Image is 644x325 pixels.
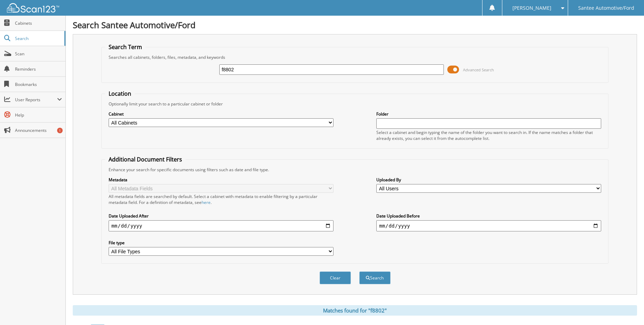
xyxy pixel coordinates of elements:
[15,51,62,57] span: Scan
[109,220,333,231] input: start
[73,305,637,316] div: Matches found for "f8802"
[376,129,601,141] div: Select a cabinet and begin typing the name of the folder you want to search in. If the name match...
[15,66,62,72] span: Reminders
[15,127,62,133] span: Announcements
[15,20,62,26] span: Cabinets
[109,213,333,219] label: Date Uploaded After
[105,101,605,107] div: Optionally limit your search to a particular cabinet or folder
[73,19,637,31] h1: Search Santee Automotive/Ford
[105,54,605,60] div: Searches all cabinets, folders, files, metadata, and keywords
[202,199,211,205] a: here
[109,177,333,183] label: Metadata
[105,167,605,173] div: Enhance your search for specific documents using filters such as date and file type.
[105,156,186,163] legend: Additional Document Filters
[15,97,57,103] span: User Reports
[15,35,61,41] span: Search
[578,6,634,10] span: Santee Automotive/Ford
[109,193,333,205] div: All metadata fields are searched by default. Select a cabinet with metadata to enable filtering b...
[376,111,601,117] label: Folder
[512,6,551,10] span: [PERSON_NAME]
[105,43,146,51] legend: Search Term
[57,128,63,133] div: 1
[376,213,601,219] label: Date Uploaded Before
[320,271,351,284] button: Clear
[15,112,62,118] span: Help
[15,81,62,87] span: Bookmarks
[376,220,601,231] input: end
[109,240,333,246] label: File type
[109,111,333,117] label: Cabinet
[376,177,601,183] label: Uploaded By
[463,67,494,72] span: Advanced Search
[359,271,391,284] button: Search
[105,90,135,97] legend: Location
[7,3,59,13] img: scan123-logo-white.svg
